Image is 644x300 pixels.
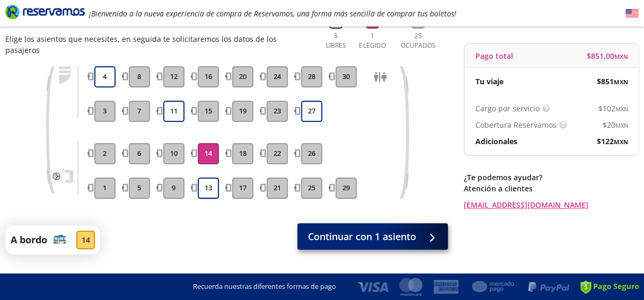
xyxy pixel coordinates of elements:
[232,66,253,87] button: 20
[198,66,219,87] button: 16
[396,31,440,50] p: 25 Ocupados
[308,230,416,244] span: Continuar con 1 asiento
[597,136,628,147] span: $ 122
[475,136,517,147] p: Adicionales
[163,66,184,87] button: 12
[94,66,116,87] button: 4
[301,101,322,122] button: 27
[193,281,336,292] p: Recuerda nuestras diferentes formas de pago
[323,31,349,50] p: 5 Libres
[163,143,184,164] button: 10
[89,8,456,19] em: ¡Bienvenido a la nueva experiencia de compra de Reservamos, una forma más sencilla de comprar tus...
[5,4,85,20] i: Brand Logo
[615,105,628,113] small: MXN
[301,143,322,164] button: 26
[301,178,322,199] button: 25
[614,78,628,86] small: MXN
[475,76,504,87] p: Tu viaje
[356,31,388,50] p: 1 Elegido
[129,178,150,199] button: 5
[464,172,639,183] p: ¿Te podemos ayudar?
[94,101,116,122] button: 3
[129,143,150,164] button: 6
[614,52,628,60] small: MXN
[475,103,540,114] p: Cargo por servicio
[198,143,219,164] button: 14
[267,143,288,164] button: 22
[163,101,184,122] button: 11
[464,183,639,194] p: Atención a clientes
[129,101,150,122] button: 7
[267,66,288,87] button: 24
[232,178,253,199] button: 17
[336,66,357,87] button: 30
[198,101,219,122] button: 15
[603,119,628,130] span: $ 20
[475,50,513,61] p: Pago total
[597,76,628,87] span: $ 851
[267,178,288,199] button: 21
[5,33,313,56] p: Elige los asientos que necesites, en seguida te solicitaremos los datos de los pasajeros
[232,101,253,122] button: 19
[336,178,357,199] button: 29
[464,199,639,210] a: [EMAIL_ADDRESS][DOMAIN_NAME]
[267,101,288,122] button: 23
[587,50,628,61] span: $ 851.00
[94,143,116,164] button: 2
[163,178,184,199] button: 9
[598,103,628,114] span: $ 102
[5,4,85,23] a: Brand Logo
[76,231,95,249] div: 14
[94,178,116,199] button: 1
[625,7,639,20] button: English
[11,233,47,247] p: A bordo
[614,138,628,146] small: MXN
[297,223,448,250] button: Continuar con 1 asiento
[198,178,219,199] button: 13
[232,143,253,164] button: 18
[129,66,150,87] button: 8
[475,119,557,130] p: Cobertura Reservamos
[301,66,322,87] button: 28
[615,121,628,129] small: MXN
